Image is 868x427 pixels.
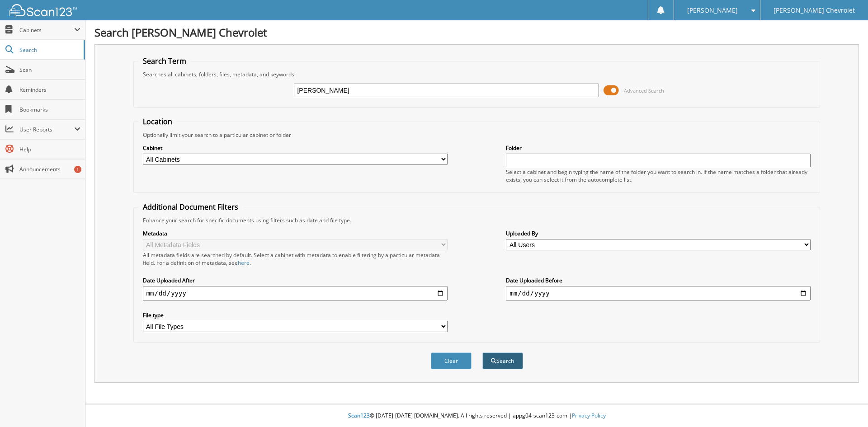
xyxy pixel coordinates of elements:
span: Bookmarks [19,106,80,113]
div: All metadata fields are searched by default. Select a cabinet with metadata to enable filtering b... [143,251,448,267]
h1: Search [PERSON_NAME] Chevrolet [94,25,859,40]
span: Help [19,145,80,153]
legend: Location [138,117,177,127]
div: Searches all cabinets, folders, files, metadata, and keywords [138,70,816,78]
label: File type [143,311,448,319]
label: Metadata [143,230,448,237]
span: User Reports [19,126,74,133]
span: [PERSON_NAME] Chevrolet [774,8,855,13]
a: Privacy Policy [572,412,606,419]
span: Reminders [19,86,80,94]
div: Select a cabinet and begin typing the name of the folder you want to search in. If the name match... [506,168,811,183]
legend: Additional Document Filters [138,202,243,212]
div: Optionally limit your search to a particular cabinet or folder [138,131,816,139]
span: Search [19,46,79,54]
label: Date Uploaded Before [506,277,811,284]
input: start [143,286,448,300]
span: Announcements [19,165,80,173]
span: Cabinets [19,26,74,34]
img: scan123-logo-white.svg [9,4,77,16]
span: Scan [19,66,80,74]
div: 1 [74,166,81,173]
label: Uploaded By [506,230,811,237]
label: Date Uploaded After [143,277,448,284]
label: Folder [506,144,811,152]
button: Clear [431,352,472,369]
div: Enhance your search for specific documents using filters such as date and file type. [138,216,816,224]
span: Advanced Search [624,87,664,94]
input: end [506,286,811,300]
a: here [238,259,250,267]
span: Scan123 [348,412,370,419]
span: [PERSON_NAME] [687,8,738,13]
button: Search [482,352,523,369]
legend: Search Term [138,56,191,66]
div: © [DATE]-[DATE] [DOMAIN_NAME]. All rights reserved | appg04-scan123-com | [85,405,868,427]
label: Cabinet [143,144,448,152]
